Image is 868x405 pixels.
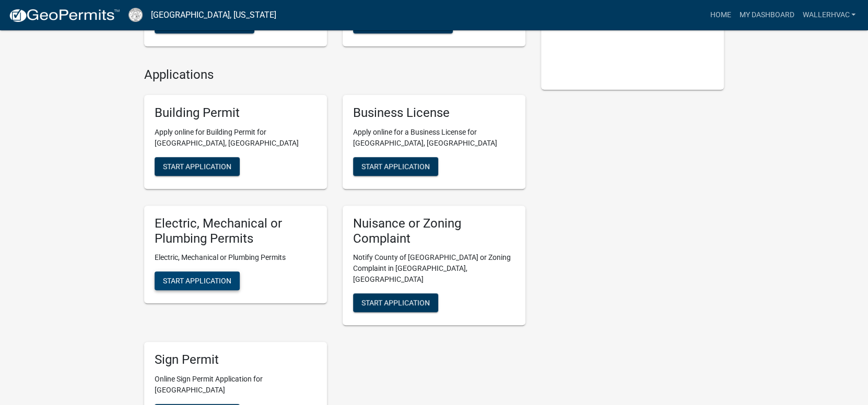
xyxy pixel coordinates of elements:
p: Apply online for a Business License for [GEOGRAPHIC_DATA], [GEOGRAPHIC_DATA] [353,127,515,149]
h4: Applications [144,67,525,82]
a: WallerHvac [798,5,860,25]
a: Home [706,5,735,25]
h5: Electric, Mechanical or Plumbing Permits [155,216,316,246]
span: Start Application [163,277,231,285]
button: Start Application [353,293,438,312]
h5: Sign Permit [155,352,316,367]
p: Notify County of [GEOGRAPHIC_DATA] or Zoning Complaint in [GEOGRAPHIC_DATA], [GEOGRAPHIC_DATA] [353,252,515,285]
h5: Nuisance or Zoning Complaint [353,216,515,246]
p: Online Sign Permit Application for [GEOGRAPHIC_DATA] [155,374,316,396]
button: Start Application [155,157,240,176]
h5: Building Permit [155,105,316,121]
p: Electric, Mechanical or Plumbing Permits [155,252,316,263]
h5: Business License [353,105,515,121]
a: My Dashboard [735,5,798,25]
span: Start Application [163,162,231,170]
img: Cook County, Georgia [128,8,143,22]
p: Apply online for Building Permit for [GEOGRAPHIC_DATA], [GEOGRAPHIC_DATA] [155,127,316,149]
button: Start Application [353,157,438,176]
span: Start Application [361,162,430,170]
span: Start Application [361,299,430,307]
a: [GEOGRAPHIC_DATA], [US_STATE] [151,6,276,24]
button: Start Application [155,271,240,290]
